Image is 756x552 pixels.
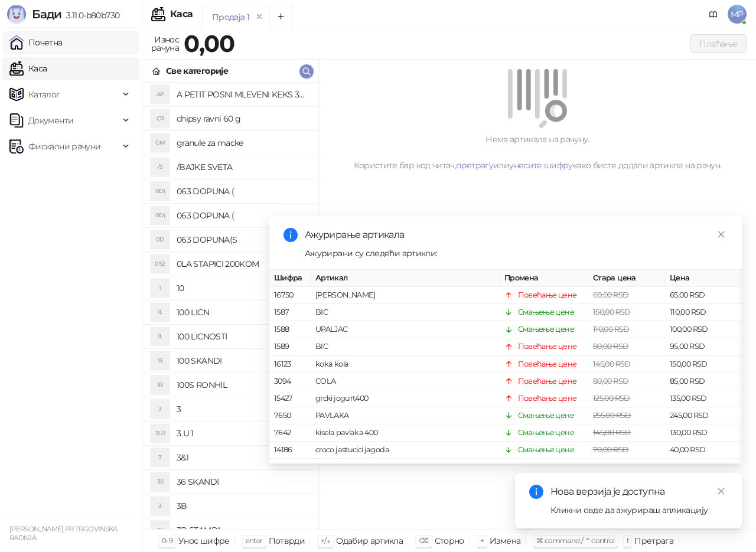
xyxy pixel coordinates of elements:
div: Износ рачуна [149,32,181,55]
div: GM [151,133,170,152]
td: 26 [269,459,311,476]
td: BIC [311,304,500,321]
th: Промена [500,270,588,287]
td: 7650 [269,407,311,424]
span: 255,00 RSD [593,411,631,420]
td: grcki jogurt400 [311,390,500,407]
td: kisela pavlaka 400 [311,424,500,442]
td: 15427 [269,390,311,407]
div: 0D [151,230,170,249]
div: CR [151,109,170,128]
td: 110,00 RSD [665,304,742,321]
h4: 100 LICN [177,303,309,322]
div: 3S [151,472,170,491]
a: Почетна [9,31,63,54]
div: Сторно [435,533,464,548]
a: Документација [704,5,723,24]
h4: 3B STAMPA [177,521,309,540]
div: Смањење цене [518,461,574,473]
div: Нова верзија је доступна [550,485,728,499]
td: 1587 [269,304,311,321]
td: 14186 [269,442,311,459]
span: enter [246,536,263,545]
span: Бади [32,7,61,21]
div: 3S [151,521,170,540]
td: SILJA [311,459,500,476]
td: BIC [311,338,500,355]
span: ⌘ command / ⌃ control [536,536,615,545]
td: 16750 [269,287,311,304]
h4: 100 LICNOSTI [177,327,309,346]
span: f [627,536,628,545]
div: 3U1 [151,424,170,443]
td: 3094 [269,373,311,390]
td: 40,00 RSD [665,442,742,459]
div: grid [142,83,318,529]
div: Повећање цене [518,341,577,352]
h4: 3 U 1 [177,424,309,443]
div: 1L [151,327,170,346]
div: 1S [151,351,170,370]
span: + [480,536,484,545]
h4: A PETIT POSNI MLEVENI KEKS 300G [177,85,309,104]
th: Артикал [311,270,500,287]
h4: 3B [177,497,309,515]
div: Измена [490,533,520,548]
div: Смањење цене [518,324,574,335]
span: ↑/↓ [321,536,330,545]
td: [PERSON_NAME] [311,287,500,304]
div: Смањење цене [518,444,574,456]
th: Шифра [269,270,311,287]
span: info-circle [529,485,543,499]
div: Смањење цене [518,306,574,318]
small: [PERSON_NAME] PR TRGOVINSKA RADNJA [9,525,118,542]
span: close [717,487,725,495]
div: 3 [151,497,170,515]
div: Нема артикала на рачуну. Користите бар код читач, или како бисте додали артикле на рачун. [333,133,742,172]
span: 80,00 RSD [593,377,628,386]
h4: 3 [177,400,309,419]
div: 0S2 [151,254,170,273]
td: 100,00 RSD [665,321,742,338]
span: Фискални рачуни [28,135,100,158]
h4: 10 [177,279,309,298]
span: info-circle [283,228,298,242]
h4: 3&1 [177,448,309,467]
td: 245,00 RSD [665,407,742,424]
td: 16123 [269,356,311,373]
span: ⌫ [419,536,428,545]
h4: 100 SKANDI [177,351,309,370]
div: 3 [151,400,170,419]
div: Повећање цене [518,393,577,404]
span: Документи [28,109,73,132]
td: 130,00 RSD [665,424,742,442]
div: 1 [151,279,170,298]
td: COLA [311,373,500,390]
a: Close [715,485,728,498]
div: Смањење цене [518,427,574,439]
div: Претрага [634,533,673,548]
div: 1R [151,375,170,394]
div: Повећање цене [518,358,577,370]
h4: 36 SKANDI [177,472,309,491]
td: koka kola [311,356,500,373]
td: 1589 [269,338,311,355]
td: PAVLAKA [311,407,500,424]
div: Повећање цене [518,375,577,387]
span: 110,00 RSD [593,325,630,334]
div: 1L [151,303,170,322]
div: Све категорије [166,64,228,77]
span: 0-9 [162,536,172,545]
span: 150,00 RSD [593,308,631,316]
div: 0D( [151,182,170,201]
div: /S [151,158,170,177]
h4: granule za macke [177,133,309,152]
span: Каталог [28,83,60,106]
div: AP [151,85,170,104]
span: 70,00 RSD [593,445,628,454]
div: Каса [170,9,193,19]
strong: 0,00 [184,29,234,58]
td: 135,00 RSD [665,390,742,407]
h4: 100S RONHIL [177,375,309,394]
button: remove [252,12,267,22]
